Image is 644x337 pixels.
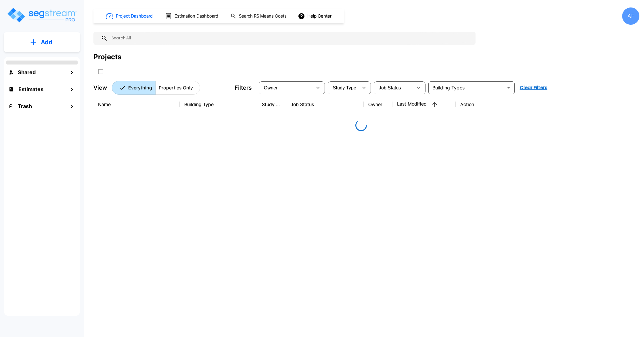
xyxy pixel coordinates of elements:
[430,84,503,92] input: Building Types
[112,81,200,95] div: Platform
[112,81,156,95] button: Everything
[159,84,193,91] p: Properties Only
[93,52,121,62] div: Projects
[155,81,200,95] button: Properties Only
[297,11,334,22] button: Help Center
[108,32,473,45] input: Search All
[622,7,639,25] div: AF
[41,38,52,47] p: Add
[93,83,107,92] p: View
[505,84,513,92] button: Open
[329,80,358,96] div: Select
[163,10,221,22] button: Estimation Dashboard
[456,94,493,115] th: Action
[180,94,257,115] th: Building Type
[260,80,312,96] div: Select
[4,34,80,51] button: Add
[18,85,43,93] h1: Estimates
[175,13,218,20] h1: Estimation Dashboard
[517,82,550,93] button: Clear Filters
[7,7,77,23] img: Logo
[128,84,152,91] p: Everything
[103,10,156,22] button: Project Dashboard
[392,94,456,115] th: Last Modified
[18,68,36,76] h1: Shared
[228,11,290,22] button: Search RS Means Costs
[116,13,153,20] h1: Project Dashboard
[333,85,356,90] span: Study Type
[286,94,364,115] th: Job Status
[95,66,106,77] button: SelectAll
[364,94,392,115] th: Owner
[235,83,252,92] p: Filters
[375,80,413,96] div: Select
[257,94,286,115] th: Study Type
[18,102,32,110] h1: Trash
[379,85,401,90] span: Job Status
[239,13,287,20] h1: Search RS Means Costs
[93,94,180,115] th: Name
[264,85,278,90] span: Owner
